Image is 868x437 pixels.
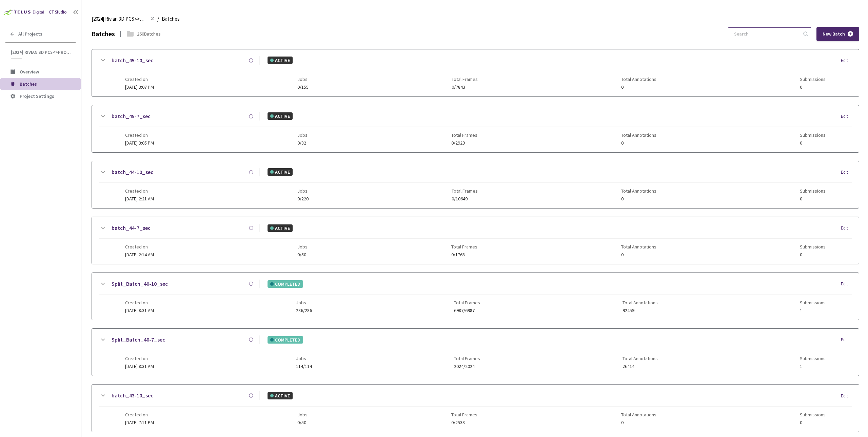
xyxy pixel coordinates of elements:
div: Edit [841,225,852,232]
div: Split_Batch_40-7_secCOMPLETEDEditCreated on[DATE] 8:31 AMJobs114/114Total Frames2024/2024Total An... [92,329,859,376]
span: Overview [20,69,39,75]
span: Total Annotations [621,188,656,194]
span: Total Frames [451,412,477,417]
span: [DATE] 8:31 AM [125,363,154,369]
span: 0 [800,85,826,90]
div: ACTIVE [268,168,293,176]
span: 1 [800,308,826,313]
span: Submissions [800,132,826,138]
a: Split_Batch_40-10_sec [112,280,168,288]
span: 0/1768 [451,252,477,257]
span: 0 [621,85,656,90]
div: Edit [841,281,852,287]
span: [2024] Rivian 3D PCS<>Production [11,49,72,55]
div: GT Studio [49,9,67,16]
span: 0/10649 [452,196,478,201]
span: Total Frames [454,300,480,305]
div: COMPLETED [268,280,303,288]
div: ACTIVE [268,224,293,232]
div: Batches [92,29,115,39]
span: [DATE] 2:14 AM [125,252,154,258]
span: 2024/2024 [454,364,480,369]
span: 92459 [623,308,658,313]
span: Jobs [297,132,308,138]
span: Jobs [296,300,312,305]
span: Total Annotations [621,244,656,249]
span: [DATE] 2:21 AM [125,196,154,202]
div: Edit [841,393,852,399]
div: batch_44-7_secACTIVEEditCreated on[DATE] 2:14 AMJobs0/50Total Frames0/1768Total Annotations0Submi... [92,217,859,264]
span: 0/155 [297,85,309,90]
div: Edit [841,113,852,120]
div: batch_44-10_secACTIVEEditCreated on[DATE] 2:21 AMJobs0/220Total Frames0/10649Total Annotations0Su... [92,161,859,208]
span: Created on [125,132,154,138]
div: batch_43-10_secACTIVEEditCreated on[DATE] 7:11 PMJobs0/50Total Frames0/2533Total Annotations0Subm... [92,385,859,432]
span: 0/50 [297,252,308,257]
span: 0/2533 [451,420,477,425]
span: 0/50 [297,420,308,425]
span: Total Annotations [621,132,656,138]
span: [DATE] 3:05 PM [125,140,154,146]
span: Total Annotations [623,356,658,361]
span: Total Frames [451,244,477,249]
div: Edit [841,336,852,343]
div: ACTIVE [268,57,293,64]
span: Submissions [800,300,826,305]
span: 0 [800,140,826,146]
div: batch_45-10_secACTIVEEditCreated on[DATE] 3:07 PMJobs0/155Total Frames0/7843Total Annotations0Sub... [92,49,859,96]
span: Jobs [297,244,308,249]
a: batch_45-7_sec [112,112,151,121]
span: [DATE] 3:07 PM [125,84,154,90]
span: 26414 [623,364,658,369]
input: Search [730,28,802,40]
div: 260 Batches [137,30,161,37]
span: 0 [800,252,826,257]
span: 0/2929 [451,140,477,146]
a: batch_44-7_sec [112,224,151,232]
span: Total Frames [451,132,477,138]
span: [DATE] 7:11 PM [125,419,154,425]
span: Created on [125,356,154,361]
span: 0 [621,420,656,425]
a: batch_44-10_sec [112,168,153,176]
div: ACTIVE [268,392,293,399]
span: Total Frames [452,77,478,82]
span: Created on [125,77,154,82]
span: Created on [125,412,154,417]
span: Batches [162,15,180,23]
a: batch_43-10_sec [112,391,153,400]
div: ACTIVE [268,112,293,120]
span: 0 [800,196,826,201]
span: Total Annotations [621,77,656,82]
span: Created on [125,300,154,305]
span: All Projects [18,31,42,37]
span: Created on [125,188,154,194]
span: Submissions [800,244,826,249]
span: 1 [800,364,826,369]
span: Jobs [296,356,312,361]
a: batch_45-10_sec [112,56,153,65]
span: Jobs [297,412,308,417]
span: 0/82 [297,140,308,146]
span: Submissions [800,77,826,82]
span: 0 [621,140,656,146]
span: [DATE] 8:31 AM [125,307,154,313]
a: Split_Batch_40-7_sec [112,335,165,344]
span: Created on [125,244,154,249]
div: batch_45-7_secACTIVEEditCreated on[DATE] 3:05 PMJobs0/82Total Frames0/2929Total Annotations0Submi... [92,105,859,152]
span: New Batch [823,31,845,37]
span: Jobs [297,77,309,82]
div: COMPLETED [268,336,303,344]
div: Edit [841,169,852,176]
li: / [157,15,159,23]
span: [2024] Rivian 3D PCS<>Production [92,15,146,23]
span: Total Frames [454,356,480,361]
span: Batches [20,81,37,87]
span: Jobs [297,188,309,194]
span: 0 [621,252,656,257]
div: Split_Batch_40-10_secCOMPLETEDEditCreated on[DATE] 8:31 AMJobs286/286Total Frames6987/6987Total A... [92,273,859,320]
span: Submissions [800,188,826,194]
span: 0/220 [297,196,309,201]
span: Submissions [800,356,826,361]
span: 6987/6987 [454,308,480,313]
